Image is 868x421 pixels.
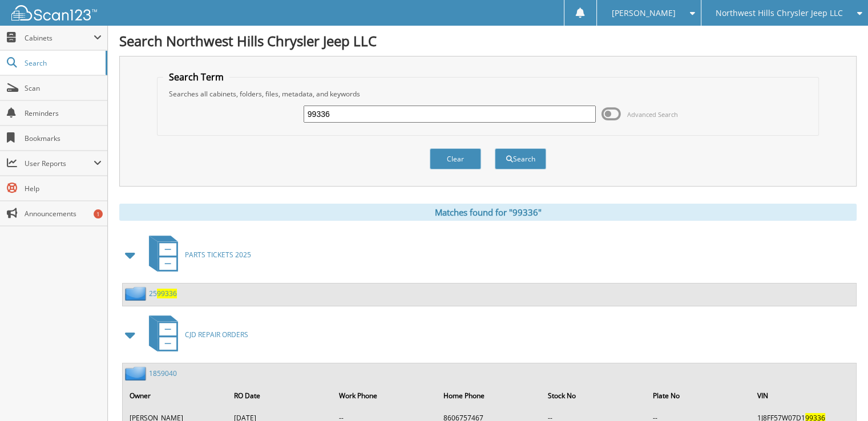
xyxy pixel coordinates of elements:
button: Clear [430,148,481,169]
button: Search [495,148,546,169]
th: Owner [124,384,227,407]
span: User Reports [25,159,94,168]
span: Help [25,184,102,193]
th: VIN [752,384,855,407]
div: Matches found for "99336" [119,204,857,221]
a: CJD REPAIR ORDERS [142,312,248,357]
div: Searches all cabinets, folders, files, metadata, and keywords [163,89,813,99]
span: Cabinets [25,33,94,43]
span: Announcements [25,209,102,218]
span: Search [25,58,100,68]
a: PARTS TICKETS 2025 [142,232,251,277]
span: Advanced Search [627,110,678,119]
span: Scan [25,83,102,93]
div: 1 [94,209,103,218]
a: 2599336 [149,289,177,298]
span: 99336 [157,289,177,298]
img: folder2.png [125,286,149,301]
th: Stock No [542,384,645,407]
th: Work Phone [333,384,437,407]
legend: Search Term [163,71,229,83]
img: scan123-logo-white.svg [11,5,97,21]
h1: Search Northwest Hills Chrysler Jeep LLC [119,31,857,50]
span: CJD REPAIR ORDERS [185,330,248,339]
th: RO Date [228,384,332,407]
span: Bookmarks [25,133,102,143]
span: PARTS TICKETS 2025 [185,250,251,260]
span: [PERSON_NAME] [611,10,675,17]
th: Plate No [647,384,750,407]
img: folder2.png [125,366,149,380]
span: Northwest Hills Chrysler Jeep LLC [716,10,843,17]
th: Home Phone [438,384,541,407]
span: Reminders [25,108,102,118]
a: 1859040 [149,369,177,378]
